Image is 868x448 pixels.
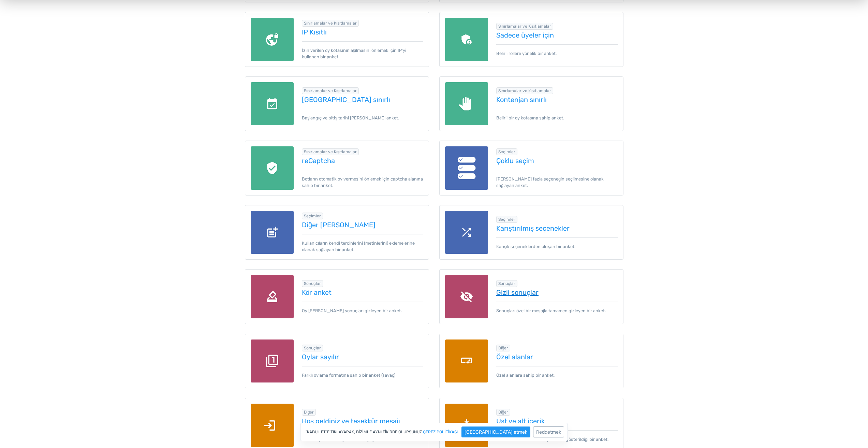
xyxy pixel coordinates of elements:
[461,427,530,437] button: [GEOGRAPHIC_DATA] etmek
[423,430,458,434] a: çerez politikası
[496,115,564,120] font: Belirli bir oy kotasına sahip anket.
[498,410,509,415] font: Diğer
[302,176,423,188] font: Botların otomatik oy vermesini önlemek için captcha alanına sahip bir anket.
[302,157,423,164] a: reCaptcha
[302,353,423,361] a: Oylar sayılır
[496,288,539,297] font: Gizli sonuçlar
[496,176,604,188] font: [PERSON_NAME] fazla seçeneğin seçilmesine olanak sağlayan anket.
[302,148,359,155] span: Sınırlamalar ve Kısıtlamalar bölümündeki her şeye göz atın
[302,96,390,104] font: [GEOGRAPHIC_DATA] sınırlı
[302,409,316,416] span: Diğer'deki tüm öğelere göz atın
[496,51,557,56] font: Belirli rollere yönelik bir anket.
[536,429,561,435] font: Reddetmek
[496,157,618,164] a: Çoklu seçim
[498,217,515,222] font: Seçimler
[306,430,423,434] font: "Kabul Et"e tıklayarak, bizimle aynı fikirde olursunuz.
[498,281,515,286] font: Sonuçlar
[302,28,327,36] font: IP Kısıtlı
[445,82,488,126] img: quota-limited.png
[496,373,555,378] font: Özel alanlara sahip bir anket.
[302,157,335,165] font: reCaptcha
[302,221,376,229] font: Diğer [PERSON_NAME]
[496,353,618,361] a: Özel alanlar
[465,429,527,435] font: [GEOGRAPHIC_DATA] etmek
[445,18,488,61] img: members-only.png
[496,23,553,30] span: Sınırlamalar ve Kısıtlamalar bölümündeki her şeye göz atın
[533,427,564,437] button: Reddetmek
[302,373,395,378] font: Farklı oylama formatına sahip bir anket (sayaç)
[302,308,402,313] font: Oy [PERSON_NAME] sonuçları gizleyen bir anket.
[445,211,488,254] img: shuffle.png
[304,88,357,93] font: Sınırlamalar ve Kısıtlamalar
[445,275,488,318] img: hidden-results.png
[251,339,294,383] img: votes-count.png
[496,289,618,296] a: Gizli sonuçlar
[496,87,553,94] span: Sınırlamalar ve Kısıtlamalar bölümündeki her şeye göz atın
[445,146,488,190] img: multiple-selection.png
[496,96,618,103] a: Kontenjan sınırlı
[304,21,357,26] font: Sınırlamalar ve Kısıtlamalar
[302,345,323,351] span: Sonuçlarda tümünü görüntüle
[304,410,314,415] font: Diğer
[498,346,509,350] font: Diğer
[498,149,515,154] font: Seçimler
[445,339,488,383] img: custom-fields.png
[496,216,517,223] span: Seçenekler'deki her şeye göz atın
[302,289,423,296] a: Kör anket
[498,24,551,29] font: Sınırlamalar ve Kısıtlamalar
[302,96,423,103] a: [GEOGRAPHIC_DATA] sınırlı
[251,275,294,318] img: blind-poll.png
[496,224,570,232] font: Karıştırılmış seçenekler
[496,417,545,425] font: Üst ve alt içerik
[496,31,554,39] font: Sadece üyeler için
[496,353,533,361] font: Özel alanlar
[458,430,459,434] font: .
[496,96,547,104] font: Kontenjan sınırlı
[496,244,575,249] font: Karışık seçeneklerden oluşan bir anket.
[302,20,359,27] span: Sınırlamalar ve Kısıtlamalar bölümündeki her şeye göz atın
[302,48,406,59] font: İzin verilen oy kotasının aşılmasını önlemek için IP'yi kullanan bir anket.
[496,157,534,165] font: Çoklu seçim
[302,417,423,425] a: Hoş geldiniz ve teşekkür mesajı
[496,31,618,39] a: Sadece üyeler için
[496,409,510,416] span: Diğer'deki tüm öğelere göz atın
[302,280,323,287] span: Sonuçlarda tümünü görüntüle
[304,281,321,286] font: Sonuçlar
[496,280,517,287] span: Sonuçlarda tümünü görüntüle
[251,82,294,126] img: date-limited.png
[445,404,488,447] img: above-below-content.png
[251,146,294,190] img: recaptcha.png
[302,417,400,425] font: Hoş geldiniz ve teşekkür mesajı
[251,404,294,447] img: welcome-thank-you-message.png
[251,18,294,61] img: ip-restricted.png
[304,214,321,218] font: Seçimler
[498,88,551,93] font: Sınırlamalar ve Kısıtlamalar
[304,149,357,154] font: Sınırlamalar ve Kısıtlamalar
[496,148,517,155] span: Seçenekler'deki her şeye göz atın
[496,417,618,425] a: Üst ve alt içerik
[496,308,606,313] font: Sonuçları özel bir mesajla tamamen gizleyen bir anket.
[302,241,415,252] font: Kullanıcıların kendi tercihlerini (metinlerini) eklemelerine olanak sağlayan bir anket.
[496,225,618,232] a: Karıştırılmış seçenekler
[302,353,339,361] font: Oylar sayılır
[302,213,323,219] span: Seçenekler'deki her şeye göz atın
[302,115,399,120] font: Başlangıç ​​ve bitiş tarihi [PERSON_NAME] anket.
[302,288,332,297] font: Kör anket
[496,345,510,351] span: Diğer'deki tüm öğelere göz atın
[304,346,321,350] font: Sonuçlar
[302,87,359,94] span: Sınırlamalar ve Kısıtlamalar bölümündeki her şeye göz atın
[302,221,423,229] a: Diğer [PERSON_NAME]
[302,28,423,36] a: IP Kısıtlı
[251,211,294,254] img: other-field.png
